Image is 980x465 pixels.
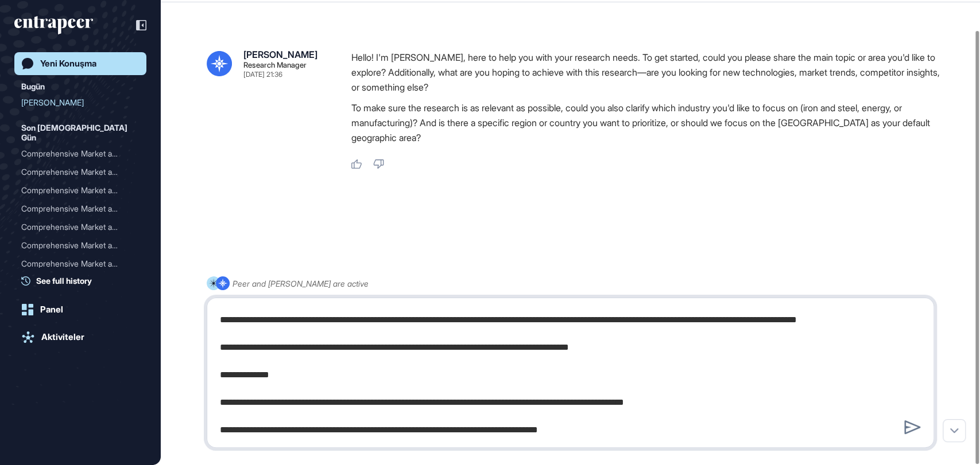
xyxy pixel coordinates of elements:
div: Aktiviteler [41,332,84,342]
div: Comprehensive Market and Logistics Research Analysis for Organic Surface-Active Products (GTIP Co... [21,200,140,218]
div: Comprehensive Market and ... [21,181,130,200]
div: Peer and [PERSON_NAME] are active [233,276,369,291]
div: Comprehensive Market and ... [21,144,130,163]
div: Comprehensive Market and Logistics Research Analysis for Organic Surface-Active Products in Turkey [21,181,140,200]
span: See full history [36,275,92,287]
div: [DATE] 21:36 [243,71,282,78]
div: [PERSON_NAME] [243,50,317,59]
div: Comprehensive Market and ... [21,163,130,181]
div: Comprehensive Market and Logistics Research Analysis for Organic Surface-Active Products (GTIP Co... [21,255,140,273]
div: Comprehensive Market and ... [21,218,130,236]
a: Yeni Konuşma [14,52,146,75]
div: entrapeer-logo [14,16,93,34]
div: Comprehensive Market and Logistics Research Analysis for Organic Surface-Active Products in Turke... [21,163,140,181]
div: Yeni Konuşma [40,58,96,69]
div: Son [DEMOGRAPHIC_DATA] Gün [21,121,140,144]
div: Comprehensive Market and Logistics Analysis for Organic Surface-Active Products under GTIP Code 3... [21,144,140,163]
div: Comprehensive Market and ... [21,255,130,273]
div: Research Manager [243,61,307,69]
div: Comprehensive Market and ... [21,236,130,255]
p: Hello! I'm [PERSON_NAME], here to help you with your research needs. To get started, could you pl... [351,50,943,95]
div: [PERSON_NAME] [21,93,130,112]
a: Panel [14,298,146,321]
a: See full history [21,275,146,287]
div: Panel [40,304,63,315]
div: Comprehensive Market and ... [21,200,130,218]
div: Reese [21,93,140,112]
a: Aktiviteler [14,326,146,349]
div: Bugün [21,80,45,93]
div: Comprehensive Market and Logistics Research Analysis for Organic Surface-Active Products (GTIP Co... [21,236,140,255]
div: Comprehensive Market and Logistics Research Analysis for Organic Surface-Active Products in Turke... [21,218,140,236]
p: To make sure the research is as relevant as possible, could you also clarify which industry you'd... [351,100,943,145]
